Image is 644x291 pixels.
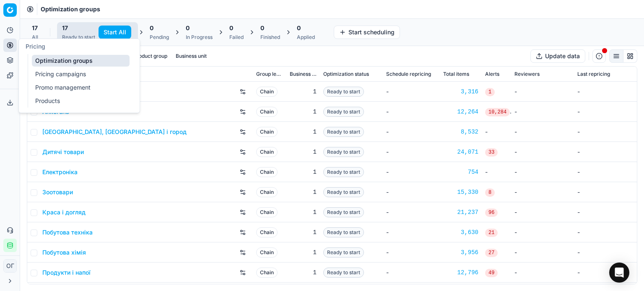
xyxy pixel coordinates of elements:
span: Ready to start [323,107,364,117]
td: - [511,142,574,162]
span: 21 [485,229,498,237]
span: 17 [62,24,68,32]
div: Pending [150,34,169,41]
a: 3,316 [443,88,478,96]
td: - [574,242,637,263]
span: Ready to start [323,87,364,97]
span: 8 [485,188,495,197]
td: - [482,122,511,142]
button: Update data [530,49,585,63]
span: Ready to start [323,247,364,258]
td: - [511,102,574,122]
span: Ready to start [323,207,364,217]
span: 17 [32,24,38,32]
span: 49 [485,269,498,277]
button: ОГ [3,259,17,273]
span: Reviewers [514,71,540,77]
td: - [574,142,637,162]
a: Дитячі товари [42,148,84,156]
td: - [511,182,574,202]
div: 1 [290,208,317,216]
td: - [383,182,440,202]
span: Alerts [485,71,499,77]
div: 1 [290,148,317,156]
td: - [383,222,440,242]
div: 1 [290,248,317,257]
span: Chain [256,127,278,137]
td: - [383,202,440,222]
a: 8,532 [443,128,478,136]
a: 21,237 [443,208,478,216]
span: 0 [186,24,190,32]
a: Products [32,95,130,107]
td: - [383,162,440,182]
span: Ready to start [323,127,364,137]
span: Chain [256,167,278,177]
span: Ready to start [323,268,364,278]
a: 12,264 [443,108,478,116]
span: 0 [150,24,153,32]
span: Pricing [26,43,45,50]
a: Продукти і напої [42,268,91,277]
span: Optimization status [323,71,369,77]
a: Електроніка [42,168,78,176]
span: 0 [260,24,264,32]
nav: breadcrumb [41,5,100,13]
a: 754 [443,168,478,176]
div: 1 [290,108,317,116]
td: - [574,162,637,182]
td: - [511,263,574,283]
td: - [574,202,637,222]
div: In Progress [186,34,213,41]
span: 10,284 [485,108,510,116]
td: - [482,162,511,182]
td: - [383,142,440,162]
div: 1 [290,188,317,196]
a: 15,330 [443,188,478,196]
span: Chain [256,187,278,197]
a: Optimization groups [32,55,130,67]
span: Chain [256,247,278,258]
div: Ready to start [62,34,95,41]
div: Failed [229,34,244,41]
span: Business unit [290,71,317,77]
td: - [383,242,440,263]
div: 1 [290,88,317,96]
td: - [383,263,440,283]
td: - [511,82,574,102]
a: 12,796 [443,268,478,277]
span: Chain [256,147,278,157]
span: Last repricing [577,71,610,77]
td: - [574,122,637,142]
div: All [32,34,38,41]
div: 1 [290,128,317,136]
a: Побутова хімія [42,248,86,257]
span: 27 [485,249,498,257]
span: Chain [256,227,278,237]
a: Promo management [32,82,130,93]
td: - [511,242,574,263]
div: 3,630 [443,228,478,237]
span: 33 [485,148,498,157]
a: [GEOGRAPHIC_DATA], [GEOGRAPHIC_DATA] і город [42,128,187,136]
div: 1 [290,168,317,176]
div: Open Intercom Messenger [609,263,629,283]
div: Applied [297,34,315,41]
span: Chain [256,268,278,278]
td: - [574,263,637,283]
span: Ready to start [323,167,364,177]
a: 24,071 [443,148,478,156]
div: 1 [290,228,317,237]
span: Chain [256,207,278,217]
span: ОГ [4,260,16,272]
button: Business unit [172,51,210,61]
span: 0 [229,24,233,32]
td: - [574,222,637,242]
td: - [511,222,574,242]
span: Group level [256,71,283,77]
